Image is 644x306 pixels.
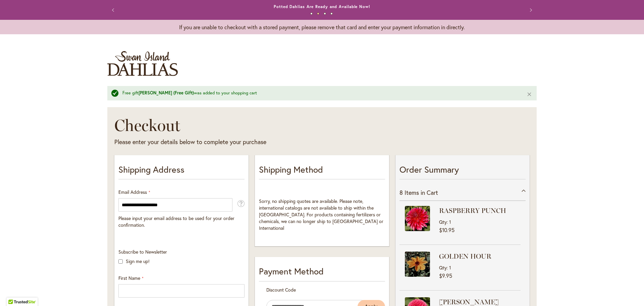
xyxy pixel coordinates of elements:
[114,115,409,135] h1: Checkout
[274,4,370,9] a: Potted Dahlias Are Ready and Available Now!
[126,258,150,264] label: Sign me up!
[449,219,451,225] span: 1
[449,264,451,271] span: 1
[259,198,383,231] span: Sorry, no shipping quotes are available. Please note, international catalogs are not available to...
[523,3,537,17] button: Next
[259,163,385,179] p: Shipping Method
[107,51,178,76] a: store logo
[139,90,194,96] strong: [PERSON_NAME] (Free Gift)
[118,275,140,281] span: First Name
[439,219,447,225] span: Qty
[5,282,24,301] iframe: Launch Accessibility Center
[122,90,517,96] div: Free gift was added to your shopping cart
[259,265,385,281] div: Payment Method
[118,163,245,179] p: Shipping Address
[439,272,452,279] span: $9.95
[399,188,403,196] span: 8
[118,249,167,255] span: Subscribe to Newsletter
[405,206,430,231] img: RASPBERRY PUNCH
[439,252,519,261] strong: GOLDEN HOUR
[114,138,409,146] div: Please enter your details below to complete your purchase
[324,12,326,15] button: 3 of 4
[439,206,519,215] strong: RASPBERRY PUNCH
[439,264,447,271] span: Qty
[118,215,234,228] span: Please input your email address to be used for your order confirmation.
[118,189,147,195] span: Email Address
[330,12,333,15] button: 4 of 4
[107,23,537,31] p: If you are unable to checkout with a stored payment, please remove that card and enter your payme...
[399,163,526,179] p: Order Summary
[317,12,319,15] button: 2 of 4
[405,188,438,196] span: Items in Cart
[310,12,313,15] button: 1 of 4
[107,3,121,17] button: Previous
[405,252,430,277] img: GOLDEN HOUR
[266,287,296,293] span: Discount Code
[439,226,454,233] span: $10.95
